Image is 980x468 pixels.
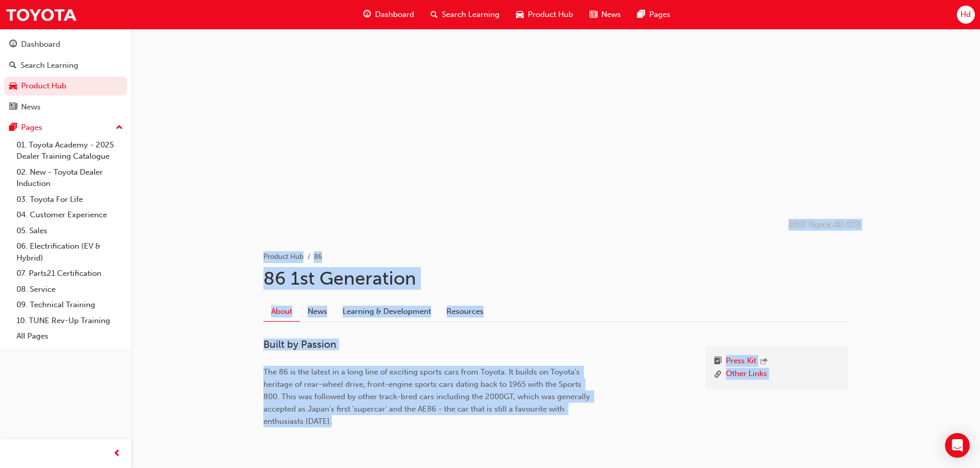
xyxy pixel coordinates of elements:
[314,251,322,263] li: 86
[12,192,127,208] a: 03. Toyota For Life
[21,60,78,71] div: Search Learning
[12,313,127,329] a: 10. TUNE Rev-Up Training
[4,35,127,54] a: Dashboard
[789,219,860,231] p: 2012 Toyota 86 GTS
[21,101,41,113] div: News
[714,355,722,368] span: booktick-icon
[12,266,127,282] a: 07. Parts21 Certification
[714,368,722,381] span: link-icon
[12,137,127,164] a: 01. Toyota Academy - 2025 Dealer Training Catalogue
[5,3,77,26] img: Trak
[4,77,127,96] a: Product Hub
[581,4,629,25] a: news-iconNews
[9,103,17,112] span: news-icon
[300,302,335,321] a: News
[12,297,127,313] a: 09. Technical Training
[363,8,371,21] span: guage-icon
[528,9,573,21] span: Product Hub
[637,8,645,21] span: pages-icon
[116,121,123,135] span: up-icon
[601,9,621,21] span: News
[4,33,127,118] button: DashboardSearch LearningProduct HubNews
[263,339,336,350] span: Built by Passion
[9,61,16,70] span: search-icon
[590,8,597,21] span: news-icon
[945,433,970,458] div: Open Intercom Messenger
[263,252,304,261] a: Product Hub
[21,122,42,134] div: Pages
[760,358,768,366] span: outbound-icon
[439,302,491,321] a: Resources
[9,123,17,133] span: pages-icon
[12,207,127,223] a: 04. Customer Experience
[726,355,756,368] a: Press Kit
[957,6,975,24] button: Hd
[4,118,127,137] button: Pages
[12,164,127,192] a: 02. New - Toyota Dealer Induction
[9,82,17,91] span: car-icon
[355,4,422,25] a: guage-iconDashboard
[629,4,679,25] a: pages-iconPages
[335,302,439,321] a: Learning & Development
[263,302,300,322] a: About
[12,282,127,297] a: 08. Service
[12,238,127,266] a: 06. Electrification (EV & Hybrid)
[4,56,127,75] a: Search Learning
[726,368,767,381] a: Other Links
[21,39,60,50] div: Dashboard
[516,8,524,21] span: car-icon
[263,267,848,290] h1: 86 1st Generation
[12,328,127,344] a: All Pages
[12,223,127,239] a: 05. Sales
[263,367,592,426] span: The 86 is the latest in a long line of exciting sports cars from Toyota. It builds on Toyota's he...
[508,4,581,25] a: car-iconProduct Hub
[9,40,17,49] span: guage-icon
[4,98,127,117] a: News
[422,4,508,25] a: search-iconSearch Learning
[960,9,971,21] span: Hd
[431,8,438,21] span: search-icon
[649,9,670,21] span: Pages
[113,447,121,460] span: prev-icon
[442,9,500,21] span: Search Learning
[375,9,414,21] span: Dashboard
